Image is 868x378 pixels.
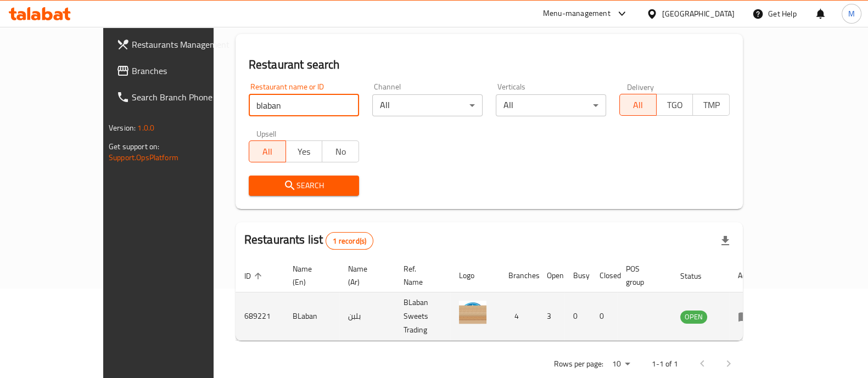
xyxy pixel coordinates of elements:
div: Export file [712,228,738,254]
td: 4 [500,292,538,341]
p: Rows per page: [554,357,603,371]
input: Search for restaurant name or ID.. [249,94,359,116]
span: Ref. Name [404,262,437,289]
td: بلبن [339,292,395,341]
span: Search [257,179,350,193]
span: TGO [661,97,689,113]
span: Version: [109,121,136,135]
div: All [372,94,483,116]
span: Name (En) [293,262,326,289]
button: No [322,140,359,162]
span: No [327,144,355,160]
a: Support.OpsPlatform [109,150,178,165]
td: 0 [591,292,617,341]
a: Branches [108,58,248,84]
label: Upsell [256,129,277,137]
span: All [254,144,282,160]
h2: Restaurants list [244,232,373,250]
label: Delivery [627,83,654,91]
td: BLaban Sweets Trading [395,292,450,341]
img: BLaban [459,301,486,328]
span: OPEN [680,311,707,323]
td: BLaban [284,292,339,341]
div: Menu [738,310,758,323]
td: 689221 [236,292,284,341]
th: Closed [591,259,617,292]
a: Restaurants Management [108,31,248,58]
a: Search Branch Phone [108,84,248,110]
span: Restaurants Management [132,38,239,51]
div: OPEN [680,311,707,324]
th: Branches [500,259,538,292]
h2: Restaurant search [249,57,730,73]
td: 3 [538,292,564,341]
span: 1 record(s) [326,236,373,246]
th: Action [729,259,767,292]
div: Menu-management [543,7,611,20]
th: Logo [450,259,500,292]
span: All [624,97,652,113]
button: All [249,140,286,162]
p: 1-1 of 1 [652,357,678,371]
span: Status [680,269,716,283]
td: 0 [564,292,591,341]
button: TMP [692,94,730,116]
th: Open [538,259,564,292]
th: Busy [564,259,591,292]
span: Search Branch Phone [132,91,239,104]
span: 1.0.0 [137,121,154,135]
span: Branches [132,64,239,77]
table: enhanced table [236,259,767,341]
span: ID [244,269,265,283]
span: TMP [697,97,725,113]
button: All [619,94,657,116]
div: [GEOGRAPHIC_DATA] [662,8,735,20]
button: TGO [656,94,693,116]
button: Yes [285,140,323,162]
span: Yes [290,144,318,160]
span: POS group [626,262,658,289]
span: Name (Ar) [348,262,382,289]
span: M [848,8,855,20]
div: Rows per page: [608,356,634,373]
button: Search [249,176,359,196]
span: Get support on: [109,139,159,154]
div: Total records count [326,232,373,250]
div: All [496,94,606,116]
